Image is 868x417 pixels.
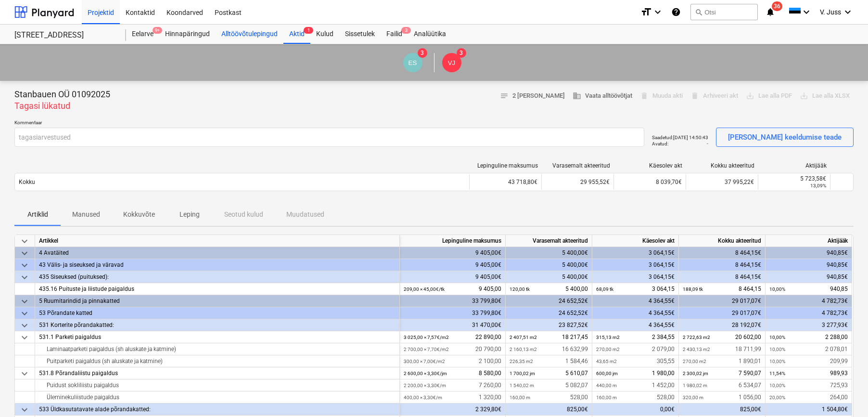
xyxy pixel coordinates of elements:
div: [PERSON_NAME] keeldumise teade [728,131,842,143]
div: Aktijääk [762,162,827,169]
button: [PERSON_NAME] keeldumise teade [716,128,854,147]
div: Laminaatparketi paigaldus (sh aluskate ja katmine) [39,343,396,355]
small: 10,00% [769,335,785,340]
div: 5 Ruumitarindid ja pinnakatted [39,295,396,307]
div: 8 464,15€ [679,259,766,271]
p: - [707,141,708,147]
div: Sissetulek [339,25,381,44]
small: 43,65 m2 [596,359,617,364]
small: 2 300,02 jm [683,371,708,376]
i: keyboard_arrow_down [652,6,664,18]
i: Abikeskus [671,6,681,18]
div: 4 364,55€ [592,319,679,331]
span: keyboard_arrow_down [19,260,30,271]
div: 940,85€ [766,247,852,259]
div: 29 955,52€ [541,174,613,190]
small: 1 700,02 jm [510,371,535,376]
div: 1 320,00 [404,391,501,404]
div: 531.8 Põrandaliistu paigaldus [39,367,396,379]
div: 16 632,99 [510,343,588,355]
div: 2 078,01 [769,343,848,355]
small: 160,00 m [596,395,617,400]
a: Analüütika [408,25,452,44]
div: 3 064,15 [596,283,675,295]
div: 24 652,52€ [506,295,592,307]
span: keyboard_arrow_down [19,368,30,379]
small: 120,00 tk [510,287,530,292]
div: 43 Välis- ja siseuksed ja väravad [39,259,396,271]
div: Aktid [283,25,310,44]
div: 31 470,00€ [400,319,506,331]
div: 3 277,93€ [766,319,852,331]
small: 68,09 tk [596,287,613,292]
i: keyboard_arrow_down [801,6,812,18]
div: 8 464,15€ [679,271,766,283]
div: 5 610,07 [510,367,588,379]
span: keyboard_arrow_down [19,296,30,307]
div: Failid [381,25,408,44]
p: Kokkuvõte [123,209,155,220]
div: Lepinguline maksumus [473,162,538,169]
small: 2 407,51 m2 [510,335,537,340]
div: 7 260,00 [404,379,501,391]
div: 531 Korterite põrandakatted: [39,319,396,331]
div: 5 400,00€ [506,259,592,271]
div: 209,99 [769,355,848,367]
span: keyboard_arrow_down [19,404,30,416]
div: Käesolev akt [592,235,679,247]
small: 10,00% [769,383,785,388]
i: format_size [640,6,652,18]
a: Failid3 [381,25,408,44]
div: 9 405,00€ [400,259,506,271]
div: Eelarve [126,25,159,44]
p: Artiklid [26,209,49,220]
div: 4 364,55€ [592,295,679,307]
div: 3 064,15€ [592,271,679,283]
small: 226,35 m2 [510,359,533,364]
div: 2 100,00 [404,355,501,367]
div: 20 790,00 [404,343,501,355]
div: 23 827,52€ [506,319,592,331]
div: 5 082,07 [510,379,588,391]
div: 3 064,15€ [592,247,679,259]
span: 36 [772,1,782,11]
small: 2 160,13 m2 [510,347,537,352]
span: VJ [448,59,456,66]
small: 2 430,13 m2 [683,347,710,352]
div: 940,85 [769,283,848,295]
div: 2 288,00 [769,331,848,343]
small: 2 722,63 m2 [683,335,710,340]
small: 13,09% [810,183,826,188]
div: 6 534,07 [683,379,761,391]
small: 188,09 tk [683,287,703,292]
div: 37 995,22€ [686,174,758,190]
p: Avatud : [652,141,668,147]
span: search [695,8,702,16]
div: Artikkel [35,235,400,247]
p: Tagasi lükatud [14,100,110,112]
span: ES [408,59,417,66]
div: 8 039,70€ [613,174,686,190]
small: 10,00% [769,287,785,292]
span: keyboard_arrow_down [19,320,30,331]
div: Puidust sokliliistu paigaldus [39,379,396,391]
div: Kulud [310,25,339,44]
div: 24 652,52€ [506,307,592,319]
small: 2 700,00 × 7,70€ / m2 [404,347,449,352]
div: 825,00€ [506,404,592,416]
small: 315,13 m2 [596,335,620,340]
span: 3 [457,48,466,58]
small: 20,00% [769,395,785,400]
div: Puitparketi paigaldus (sh aluskate ja katmine) [39,355,396,367]
div: Lepinguline maksumus [400,235,506,247]
div: Hinnapäringud [159,25,216,44]
div: 435 Siseuksed (puituksed): [39,271,396,283]
a: Eelarve9+ [126,25,159,44]
small: 1 540,02 m [510,383,534,388]
span: 9+ [153,27,162,34]
div: 1 980,00 [596,367,675,379]
div: 8 464,15€ [679,247,766,259]
div: 305,55 [596,355,675,367]
span: keyboard_arrow_down [19,332,30,343]
i: keyboard_arrow_down [842,6,854,18]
